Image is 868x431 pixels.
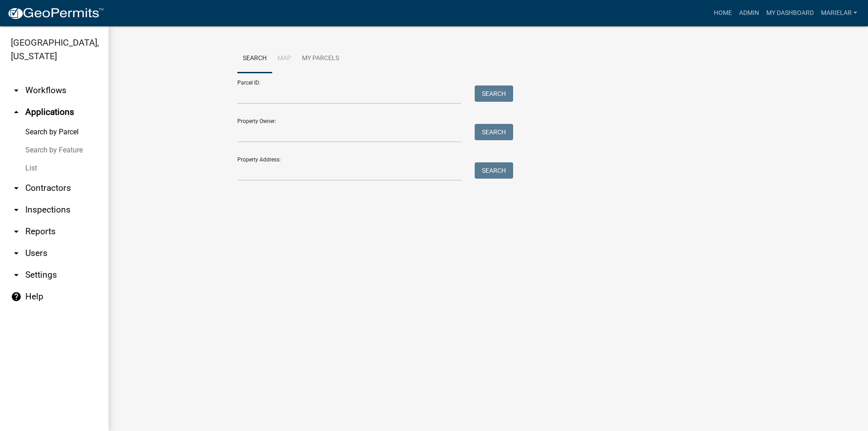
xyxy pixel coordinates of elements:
[475,124,513,140] button: Search
[11,107,22,118] i: arrow_drop_up
[763,5,817,22] a: My Dashboard
[11,270,22,280] i: arrow_drop_down
[11,204,22,215] i: arrow_drop_down
[817,5,861,22] a: marielar
[297,44,344,73] a: My Parcels
[710,5,736,22] a: Home
[11,183,22,194] i: arrow_drop_down
[475,162,513,179] button: Search
[475,85,513,102] button: Search
[237,44,272,73] a: Search
[736,5,763,22] a: Admin
[11,291,22,302] i: help
[11,85,22,96] i: arrow_drop_down
[11,226,22,237] i: arrow_drop_down
[11,248,22,259] i: arrow_drop_down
